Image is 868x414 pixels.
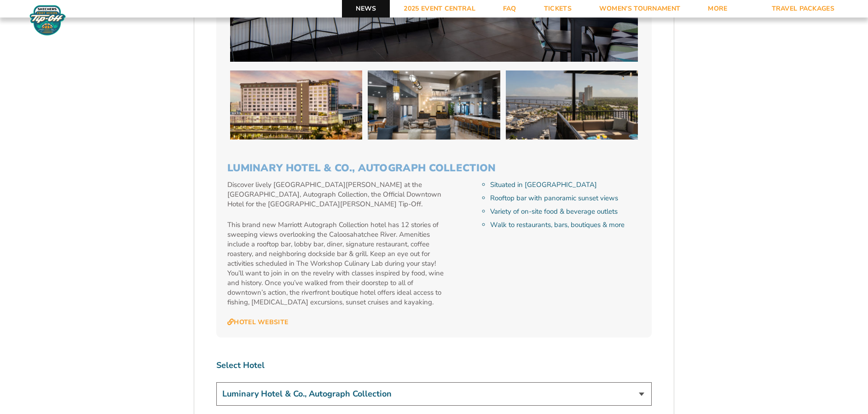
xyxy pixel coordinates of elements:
[230,70,362,140] img: Luminary Hotel & Co., Autograph Collection (2025 BEACH)
[227,318,288,327] a: Hotel Website
[506,70,638,140] img: Luminary Hotel & Co., Autograph Collection (2025 BEACH)
[227,220,448,307] p: This brand new Marriott Autograph Collection hotel has 12 stories of sweeping views overlooking t...
[490,180,641,190] li: Situated in [GEOGRAPHIC_DATA]
[28,5,68,36] img: Fort Myers Tip-Off
[227,162,641,174] h3: Luminary Hotel & Co., Autograph Collection
[216,360,652,371] label: Select Hotel
[490,220,641,230] li: Walk to restaurants, bars, boutiques & more
[368,70,500,140] img: Luminary Hotel & Co., Autograph Collection (2025 BEACH)
[490,207,641,216] li: Variety of on-site food & beverage outlets
[227,180,448,209] p: Discover lively [GEOGRAPHIC_DATA][PERSON_NAME] at the [GEOGRAPHIC_DATA], Autograph Collection, th...
[490,193,641,203] li: Rooftop bar with panoramic sunset views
